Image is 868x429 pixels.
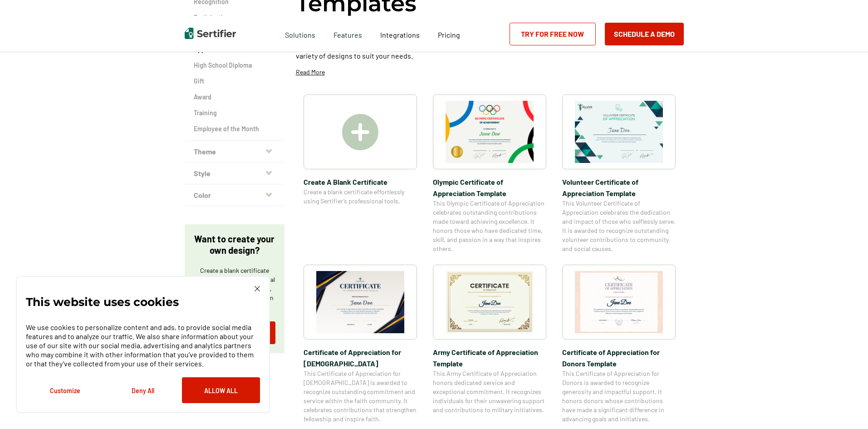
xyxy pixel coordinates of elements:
[304,346,417,369] span: Certificate of Appreciation for [DEMOGRAPHIC_DATA]​
[296,68,325,77] p: Read More
[562,265,676,424] a: Certificate of Appreciation for Donors​ TemplateCertificate of Appreciation for Donors​ TemplateT...
[823,385,868,429] iframe: Chat Widget
[433,199,546,253] span: This Olympic Certificate of Appreciation celebrates outstanding contributions made toward achievi...
[333,28,362,39] span: Features
[194,61,275,70] a: High School Diploma
[285,28,315,39] span: Solutions
[562,346,676,369] span: Certificate of Appreciation for Donors​ Template
[26,323,260,368] p: We use cookies to personalize content and ads, to provide social media features and to analyze ou...
[255,286,260,291] img: Cookie Popup Close
[562,94,676,253] a: Volunteer Certificate of Appreciation TemplateVolunteer Certificate of Appreciation TemplateThis ...
[194,233,275,256] p: Want to create your own design?
[380,30,420,39] span: Integrations
[185,163,284,184] button: Style
[562,199,676,253] span: This Volunteer Certificate of Appreciation celebrates the dedication and impact of those who self...
[562,176,676,199] span: Volunteer Certificate of Appreciation Template
[438,28,460,39] a: Pricing
[575,101,663,163] img: Volunteer Certificate of Appreciation Template
[433,265,546,424] a: Army Certificate of Appreciation​ TemplateArmy Certificate of Appreciation​ TemplateThis Army Cer...
[182,377,260,403] button: Allow All
[433,94,546,253] a: Olympic Certificate of Appreciation​ TemplateOlympic Certificate of Appreciation​ TemplateThis Ol...
[26,377,104,403] button: Customize
[104,377,182,403] button: Deny All
[185,141,284,163] button: Theme
[605,23,684,45] button: Schedule a Demo
[575,271,663,333] img: Certificate of Appreciation for Donors​ Template
[185,28,236,39] img: Sertifier | Digital Credentialing Platform
[194,266,275,311] p: Create a blank certificate with Sertifier for professional presentations, credentials, and custom...
[304,187,417,206] span: Create a blank certificate effortlessly using Sertifier’s professional tools.
[194,77,275,86] a: Gift
[433,346,546,369] span: Army Certificate of Appreciation​ Template
[562,369,676,424] span: This Certificate of Appreciation for Donors is awarded to recognize generosity and impactful supp...
[316,271,404,333] img: Certificate of Appreciation for Church​
[304,265,417,424] a: Certificate of Appreciation for Church​Certificate of Appreciation for [DEMOGRAPHIC_DATA]​This Ce...
[304,176,417,187] span: Create A Blank Certificate
[342,114,378,150] img: Create A Blank Certificate
[446,101,534,163] img: Olympic Certificate of Appreciation​ Template
[510,23,596,45] a: Try for Free Now
[304,369,417,424] span: This Certificate of Appreciation for [DEMOGRAPHIC_DATA] is awarded to recognize outstanding commi...
[194,13,275,22] a: Participation
[433,369,546,414] span: This Army Certificate of Appreciation honors dedicated service and exceptional commitment. It rec...
[194,93,275,102] a: Award
[438,30,460,39] span: Pricing
[380,28,420,39] a: Integrations
[194,108,275,118] a: Training
[433,176,546,199] span: Olympic Certificate of Appreciation​ Template
[26,297,179,306] p: This website uses cookies
[446,271,534,333] img: Army Certificate of Appreciation​ Template
[194,124,275,133] a: Employee of the Month
[185,184,284,206] button: Color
